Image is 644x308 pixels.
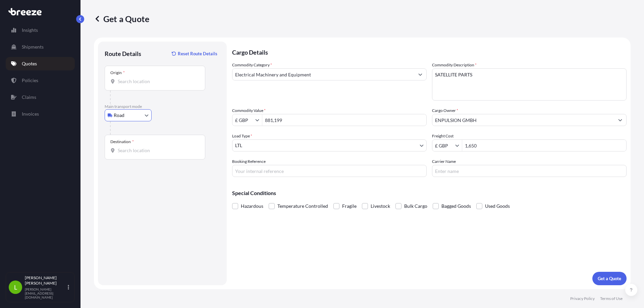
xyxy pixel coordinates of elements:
p: Shipments [22,44,44,50]
button: Select transport [105,109,152,121]
button: Show suggestions [614,114,626,126]
label: Booking Reference [232,158,266,165]
a: Shipments [6,40,75,54]
label: Cargo Owner [432,107,458,114]
button: Show suggestions [414,68,426,80]
span: Road [114,112,124,119]
input: Destination [118,147,197,154]
span: Livestock [371,201,390,211]
a: Insights [6,23,75,37]
p: Get a Quote [94,13,149,24]
a: Quotes [6,57,75,70]
label: Commodity Category [232,62,272,68]
p: Quotes [22,60,37,67]
p: Reset Route Details [178,50,217,57]
p: Special Conditions [232,190,627,196]
button: Reset Route Details [168,48,220,59]
input: Enter amount [462,139,626,151]
label: Freight Cost [432,133,453,139]
p: Get a Quote [598,275,621,282]
input: Select a commodity type [232,68,414,80]
a: Terms of Use [600,296,623,301]
p: Cargo Details [232,42,627,62]
a: Privacy Policy [570,296,595,301]
p: Policies [22,77,38,84]
div: Destination [110,139,134,144]
p: Insights [22,27,38,34]
p: Main transport mode [105,104,220,109]
div: Origin [110,70,125,75]
span: LTL [235,142,242,149]
label: Commodity Description [432,62,477,68]
span: Bulk Cargo [404,201,427,211]
label: Commodity Value [232,107,266,114]
input: Commodity Value [232,114,255,126]
p: [PERSON_NAME] [PERSON_NAME] [25,275,66,286]
span: Bagged Goods [441,201,471,211]
input: Type amount [262,114,426,126]
span: L [14,284,17,291]
button: Show suggestions [255,117,262,123]
p: Claims [22,94,36,101]
span: Temperature Controlled [277,201,328,211]
p: [PERSON_NAME][EMAIL_ADDRESS][DOMAIN_NAME] [25,287,66,299]
button: Show suggestions [455,142,462,149]
input: Your internal reference [232,165,427,177]
a: Policies [6,74,75,87]
span: Load Type [232,133,252,139]
label: Carrier Name [432,158,456,165]
button: LTL [232,139,427,151]
input: Freight Cost [432,139,455,151]
p: Route Details [105,50,141,58]
input: Enter name [432,165,627,177]
input: Origin [118,78,197,85]
a: Invoices [6,107,75,121]
a: Claims [6,90,75,104]
p: Invoices [22,111,39,117]
span: Hazardous [241,201,263,211]
span: Used Goods [485,201,510,211]
button: Get a Quote [592,272,627,285]
input: Full name [432,114,614,126]
span: Fragile [342,201,357,211]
